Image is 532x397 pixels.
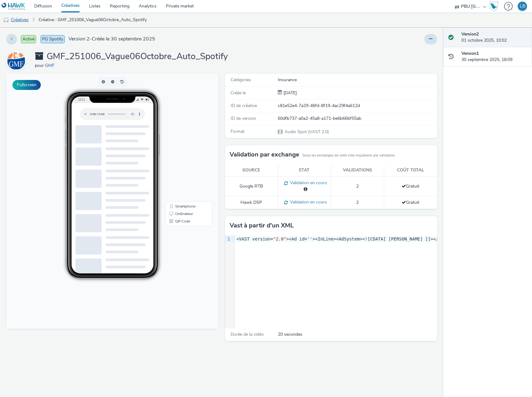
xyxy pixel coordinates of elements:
span: Gratuit [402,183,419,189]
span: pour [35,63,45,68]
img: GMF [7,52,25,70]
div: Création 30 septembre 2025, 18:09 [282,90,297,96]
a: GMF [45,63,57,68]
div: 01 octobre 2025, 10:02 [461,31,527,44]
th: Source [225,164,278,177]
div: LB [520,2,525,11]
h3: Validation par exchange [230,150,299,159]
td: Google RTB [225,177,278,196]
span: 2 [356,199,359,205]
img: audio [3,17,9,23]
a: GMF [6,58,29,63]
span: ID de version [231,115,256,121]
img: Hawk Academy [489,1,498,11]
span: '' [307,236,313,241]
span: 2 [356,183,359,189]
span: PG Spotify [40,35,65,43]
span: Validation en cours [288,180,327,186]
th: Coût total [384,164,437,177]
a: Créative : GMF_251006_Vague06Octobre_Auto_Spotify [35,12,150,27]
th: Validations [331,164,384,177]
li: Smartphone [161,129,205,136]
div: 60dfb737-a0a2-45a8-a171-be6b66bf55ab [278,115,436,122]
span: ID de créative [231,103,257,109]
span: Activé [21,35,36,43]
span: Audio Spot (VAST 2.0) [284,129,329,135]
div: 1 [225,236,231,242]
div: c81e52e4-7a29-46fd-8f19-4ac29f4a612d [278,103,436,109]
button: Fullscreen [12,80,41,90]
small: Seuls les exchanges de cette liste requièrent une validation [302,153,395,158]
span: Version 2 - Créée le 30 septembre 2025 [68,35,155,43]
a: Hawk Academy [489,1,501,11]
h1: GMF_251006_Vague06Octobre_Auto_Spotify [35,51,228,63]
img: undefined Logo [2,2,26,10]
li: Ordinateur [161,136,205,144]
span: Catégories [231,77,251,83]
span: Format [231,128,245,134]
span: Durée de la vidéo [231,331,264,337]
h3: Vast à partir d'un XML [230,221,294,230]
th: Etat [278,164,331,177]
span: Ordinateur [169,138,187,142]
div: 30 septembre 2025, 18:09 [461,50,527,63]
strong: Version 1 [461,50,479,56]
strong: Version 2 [461,31,479,37]
div: Insurance [278,77,436,83]
span: QR Code [169,146,184,149]
li: QR Code [161,144,205,151]
span: Créée le [231,90,246,96]
span: 12:11 [72,24,79,27]
span: [DATE] [282,90,297,96]
span: Validation en cours [288,199,327,205]
span: "2.0" [273,236,286,241]
span: Gratuit [402,199,419,205]
td: Hawk DSP [225,196,278,209]
span: 20 secondes [278,331,302,338]
span: Smartphone [169,131,189,134]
